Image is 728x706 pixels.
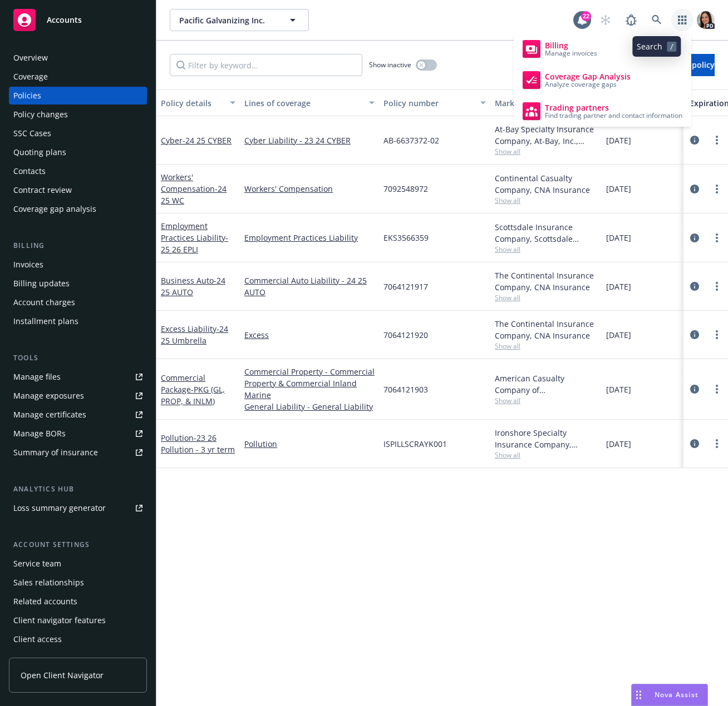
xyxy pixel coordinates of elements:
div: Manage certificates [13,406,86,424]
a: more [710,382,724,396]
div: Manage files [13,368,61,386]
a: Account charges [9,294,147,311]
div: American Casualty Company of [GEOGRAPHIC_DATA], [US_STATE], CNA Insurance [495,372,597,396]
a: Search [646,9,668,31]
a: General Liability - General Liability [244,401,375,412]
div: Continental Casualty Company, CNA Insurance [495,172,597,196]
div: Invoices [13,256,43,274]
a: Pollution [244,438,375,450]
div: Billing [9,240,147,251]
span: Show all [495,293,597,302]
a: Commercial Property - Commercial Property & Commercial Inland Marine [244,366,375,401]
div: Billing updates [13,275,70,292]
div: Account settings [9,539,147,550]
a: Billing updates [9,275,147,292]
span: [DATE] [606,281,631,292]
div: Quoting plans [13,143,66,161]
a: Billing [518,36,687,62]
a: Switch app [671,9,693,31]
a: Coverage [9,68,147,86]
div: Related accounts [13,593,77,610]
button: Policy number [379,90,490,116]
div: Policy details [161,97,223,109]
a: Contacts [9,162,147,180]
span: Show all [495,450,597,460]
span: Trading partners [545,103,682,112]
a: Manage exposures [9,387,147,405]
div: Manage exposures [13,387,84,405]
a: Cyber [161,135,232,146]
span: Nova Assist [655,690,699,699]
div: Coverage [13,68,48,86]
a: Service team [9,555,147,573]
a: Overview [9,49,147,67]
a: Excess [244,329,375,341]
a: Employment Practices Liability [161,221,228,255]
a: Quoting plans [9,143,147,161]
div: The Continental Insurance Company, CNA Insurance [495,270,597,293]
a: circleInformation [688,280,701,293]
a: Business Auto [161,275,225,297]
a: circleInformation [688,182,701,196]
span: Accounts [47,16,82,24]
a: Loss summary generator [9,499,147,517]
a: Workers' Compensation [244,183,375,195]
span: Pacific Galvanizing Inc. [179,14,276,26]
span: 7064121903 [383,384,428,395]
a: Commercial Package [161,372,225,406]
button: Lines of coverage [240,90,379,116]
span: [DATE] [606,384,631,395]
div: Account charges [13,294,75,311]
div: Client access [13,630,62,648]
a: Manage BORs [9,425,147,443]
button: Pacific Galvanizing Inc. [170,9,309,31]
span: Show all [495,147,597,156]
a: more [710,437,724,450]
span: ISPILLSCRAYK001 [383,438,447,450]
span: [DATE] [606,183,631,195]
a: Coverage gap analysis [9,200,147,218]
a: circleInformation [688,231,701,245]
a: Sales relationships [9,574,147,591]
span: [DATE] [606,135,631,146]
a: Contract review [9,181,147,199]
button: Market details [490,90,602,116]
div: Contacts [13,162,46,180]
div: Installment plans [13,312,78,330]
div: Policies [13,87,41,105]
div: Scottsdale Insurance Company, Scottsdale Insurance Company (Nationwide), RT Specialty Insurance S... [495,221,597,245]
div: SSC Cases [13,125,51,142]
span: Manage invoices [545,50,597,57]
a: more [710,280,724,293]
a: circleInformation [688,437,701,450]
a: Manage files [9,368,147,386]
div: Manage BORs [13,425,66,443]
a: more [710,231,724,245]
a: Excess Liability [161,324,228,346]
span: Show all [495,245,597,254]
span: [DATE] [606,329,631,341]
div: Policy changes [13,106,68,123]
a: Invoices [9,256,147,274]
span: - PKG (GL, PROP, & INLM) [161,384,225,406]
span: Billing [545,41,597,50]
span: [DATE] [606,438,631,450]
span: EKS3566359 [383,232,429,243]
span: AB-6637372-02 [383,135,439,146]
span: [DATE] [606,232,631,243]
a: Client access [9,630,147,648]
button: Nova Assist [631,684,708,706]
div: Sales relationships [13,574,84,591]
div: Drag to move [632,684,646,705]
div: Loss summary generator [13,499,106,517]
a: Report a Bug [620,9,642,31]
a: Commercial Auto Liability - 24 25 AUTO [244,275,375,298]
a: more [710,133,724,147]
button: Policy details [156,90,240,116]
div: Service team [13,555,61,573]
div: Client navigator features [13,611,106,629]
a: Employment Practices Liability [244,232,375,243]
a: Cyber Liability - 23 24 CYBER [244,135,375,146]
span: 7064121917 [383,281,428,292]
